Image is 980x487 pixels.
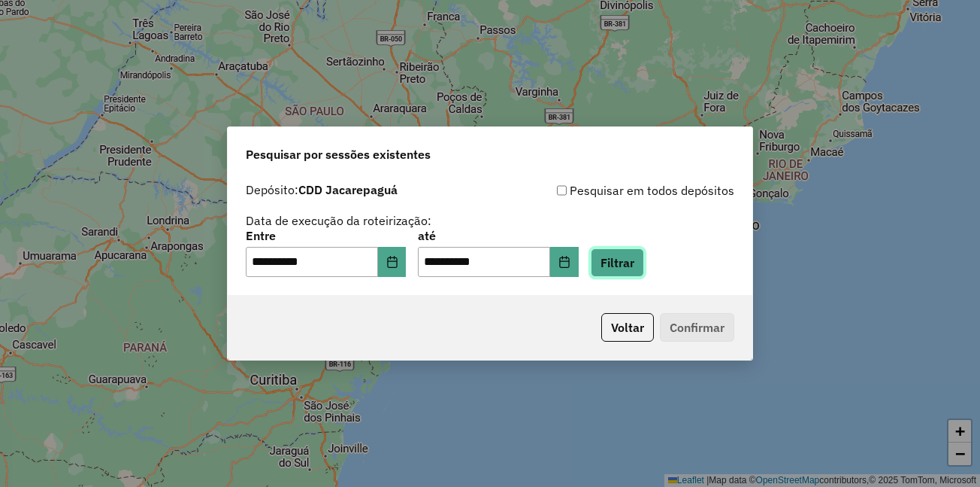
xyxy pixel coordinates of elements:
[418,227,578,245] label: até
[490,181,734,199] div: Pesquisar em todos depósitos
[298,182,398,197] strong: CDD Jacarepaguá
[591,248,644,277] button: Filtrar
[550,247,579,277] button: Choose Date
[378,247,407,277] button: Choose Date
[246,145,431,163] span: Pesquisar por sessões existentes
[246,227,406,245] label: Entre
[246,181,398,199] label: Depósito:
[601,313,654,342] button: Voltar
[246,212,431,230] label: Data de execução da roteirização:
